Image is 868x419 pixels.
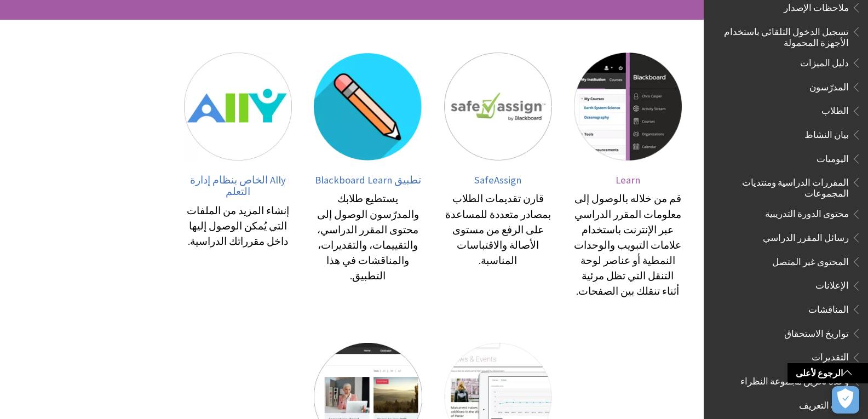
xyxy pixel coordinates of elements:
[717,22,849,48] span: تسجيل الدخول التلقائي باستخدام الأجهزة المحمولة
[832,386,859,414] button: فتح التفضيلات
[717,173,849,199] span: المقررات الدراسية ومنتديات المجموعات
[765,205,849,220] span: محتوى الدورة التدريبية
[574,191,682,299] div: قم من خلاله بالوصول إلى معلومات المقرر الدراسي عبر الإنترنت باستخدام علامات التبويب والوحدات النم...
[190,174,286,198] span: Ally الخاص بنظام إدارة التعلم
[444,53,552,160] img: SafeAssign
[800,54,849,68] span: دليل الميزات
[315,174,421,186] span: تطبيق Blackboard Learn
[444,191,552,268] div: قارن تقديمات الطلاب بمصادر متعددة للمساعدة على الرفع من مستوى الأصالة والاقتباسات المناسبة.
[314,53,422,160] img: تطبيق Blackboard Learn
[184,203,292,249] div: إنشاء المزيد من الملفات التي يُمكن الوصول إليها داخل مقرراتك الدراسية.
[616,174,640,186] span: Learn
[474,174,521,186] span: SafeAssign
[763,228,849,243] span: رسائل المقرر الدراسي
[804,125,849,140] span: بيان النشاط
[314,191,422,283] div: يستطيع طلابك والمدرّسون الوصول إلى محتوى المقرر الدراسي، والتقييمات، والتقديرات، والمناقشات في هذ...
[809,78,849,93] span: المدرّسون
[821,102,849,117] span: الطلاب
[799,396,849,411] span: ملف التعريف
[574,53,682,299] a: Learn Learn قم من خلاله بالوصول إلى معلومات المقرر الدراسي عبر الإنترنت باستخدام علامات التبويب و...
[812,348,849,363] span: التقديرات
[444,53,552,299] a: SafeAssign SafeAssign قارن تقديمات الطلاب بمصادر متعددة للمساعدة على الرفع من مستوى الأصالة والاق...
[784,324,849,339] span: تواريخ الاستحقاق
[772,252,849,267] span: المحتوى غير المتصل
[787,363,868,383] a: الرجوع لأعلى
[740,372,849,387] span: وحدة تخزين مجموعة النظراء
[574,53,682,160] img: Learn
[314,53,422,299] a: تطبيق Blackboard Learn تطبيق Blackboard Learn يستطيع طلابك والمدرّسون الوصول إلى محتوى المقرر الد...
[808,300,849,315] span: المناقشات
[184,53,292,160] img: Ally الخاص بنظام إدارة التعلم
[815,277,849,291] span: الإعلانات
[817,150,849,164] span: اليوميات
[184,53,292,299] a: Ally الخاص بنظام إدارة التعلم Ally الخاص بنظام إدارة التعلم إنشاء المزيد من الملفات التي يُمكن ال...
